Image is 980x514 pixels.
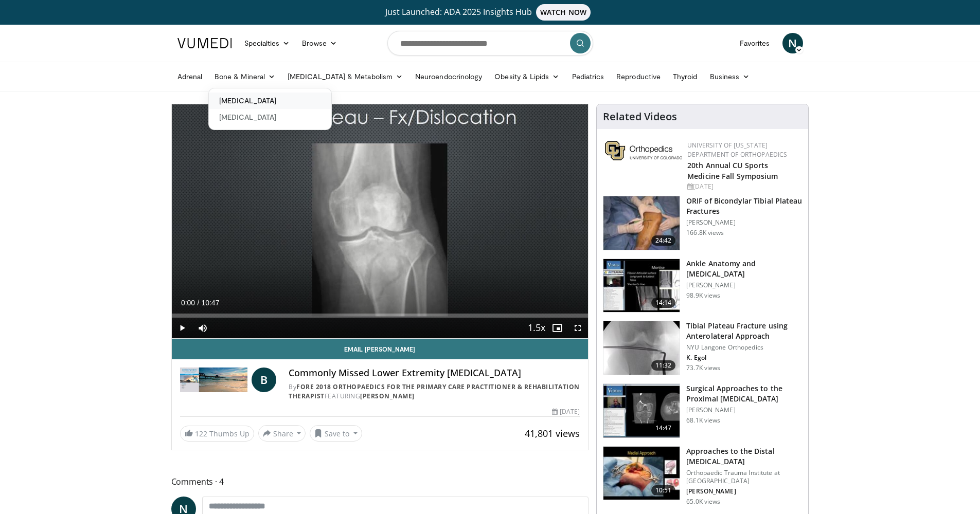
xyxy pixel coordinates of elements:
[704,66,756,87] a: Business
[526,318,547,338] button: Playback Rate
[172,339,589,359] a: Email [PERSON_NAME]
[258,425,306,442] button: Share
[289,368,580,379] h4: Commonly Missed Lower Extremity [MEDICAL_DATA]
[686,446,802,467] h3: Approaches to the Distal [MEDICAL_DATA]
[603,196,680,250] img: Levy_Tib_Plat_100000366_3.jpg.150x105_q85_crop-smart_upscale.jpg
[782,33,803,53] a: N
[172,104,589,339] video-js: Video Player
[686,498,720,506] p: 65.0K views
[686,487,802,495] p: [PERSON_NAME]
[180,426,254,442] a: 122 Thumbs Up
[603,111,677,123] h4: Related Videos
[192,318,213,338] button: Mute
[181,299,195,307] span: 0:00
[686,259,802,279] h3: Ankle Anatomy and [MEDICAL_DATA]
[686,291,720,300] p: 98.9K views
[603,321,680,375] img: 9nZFQMepuQiumqNn4xMDoxOjBzMTt2bJ.150x105_q85_crop-smart_upscale.jpg
[488,66,565,87] a: Obesity & Lipids
[409,66,488,87] a: Neuroendocrinology
[603,384,680,437] img: DA_UIUPltOAJ8wcH4xMDoxOjB1O8AjAz.150x105_q85_crop-smart_upscale.jpg
[209,93,331,109] a: [MEDICAL_DATA]
[651,298,676,308] span: 14:14
[525,427,580,439] span: 41,801 views
[387,31,593,56] input: Search topics, interventions
[686,383,802,404] h3: Surgical Approaches to the Proximal [MEDICAL_DATA]
[208,66,281,87] a: Bone & Mineral
[687,160,778,181] a: 20th Annual CU Sports Medicine Fall Symposium
[567,318,588,338] button: Fullscreen
[686,416,720,425] p: 68.1K views
[686,321,802,341] h3: Tibial Plateau Fracture using Anterolateral Approach
[172,314,589,318] div: Progress Bar
[209,109,331,125] a: [MEDICAL_DATA]
[686,364,720,372] p: 73.7K views
[603,259,802,313] a: 14:14 Ankle Anatomy and [MEDICAL_DATA] [PERSON_NAME] 98.9K views
[686,406,802,414] p: [PERSON_NAME]
[536,4,591,21] span: WATCH NOW
[238,33,296,53] a: Specialties
[651,360,676,371] span: 11:32
[686,354,802,362] p: K. Egol
[651,235,676,246] span: 24:42
[651,423,676,433] span: 14:47
[547,318,567,338] button: Enable picture-in-picture mode
[687,141,787,159] a: University of [US_STATE] Department of Orthopaedics
[566,66,611,87] a: Pediatrics
[172,318,192,338] button: Play
[603,259,680,313] img: d079e22e-f623-40f6-8657-94e85635e1da.150x105_q85_crop-smart_upscale.jpg
[552,407,580,416] div: [DATE]
[289,382,580,401] div: By FEATURING
[171,66,209,87] a: Adrenal
[195,429,207,438] span: 122
[686,343,802,352] p: NYU Langone Orthopedics
[177,38,232,48] img: VuMedi Logo
[171,475,589,488] span: Comments 4
[252,368,276,392] a: B
[610,66,667,87] a: Reproductive
[201,299,219,307] span: 10:47
[651,485,676,495] span: 10:51
[289,382,580,400] a: FORE 2018 Orthopaedics for the Primary Care Practitioner & Rehabilitation Therapist
[686,281,802,289] p: [PERSON_NAME]
[198,299,200,307] span: /
[281,66,409,87] a: [MEDICAL_DATA] & Metabolism
[603,196,802,250] a: 24:42 ORIF of Bicondylar Tibial Plateau Fractures [PERSON_NAME] 166.8K views
[605,141,682,160] img: 355603a8-37da-49b6-856f-e00d7e9307d3.png.150x105_q85_autocrop_double_scale_upscale_version-0.2.png
[310,425,362,442] button: Save to
[734,33,776,53] a: Favorites
[603,321,802,375] a: 11:32 Tibial Plateau Fracture using Anterolateral Approach NYU Langone Orthopedics K. Egol 73.7K ...
[667,66,704,87] a: Thyroid
[603,446,802,506] a: 10:51 Approaches to the Distal [MEDICAL_DATA] Orthopaedic Trauma Institute at [GEOGRAPHIC_DATA] [...
[686,469,802,485] p: Orthopaedic Trauma Institute at [GEOGRAPHIC_DATA]
[686,196,802,216] h3: ORIF of Bicondylar Tibial Plateau Fractures
[686,229,724,237] p: 166.8K views
[603,447,680,500] img: d5ySKFN8UhyXrjO34xMDoxOjBrO-I4W8_9.150x105_q85_crop-smart_upscale.jpg
[687,182,800,191] div: [DATE]
[180,368,248,392] img: FORE 2018 Orthopaedics for the Primary Care Practitioner & Rehabilitation Therapist
[603,383,802,438] a: 14:47 Surgical Approaches to the Proximal [MEDICAL_DATA] [PERSON_NAME] 68.1K views
[296,33,343,53] a: Browse
[686,218,802,227] p: [PERSON_NAME]
[179,4,801,21] a: Just Launched: ADA 2025 Insights HubWATCH NOW
[360,392,415,400] a: [PERSON_NAME]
